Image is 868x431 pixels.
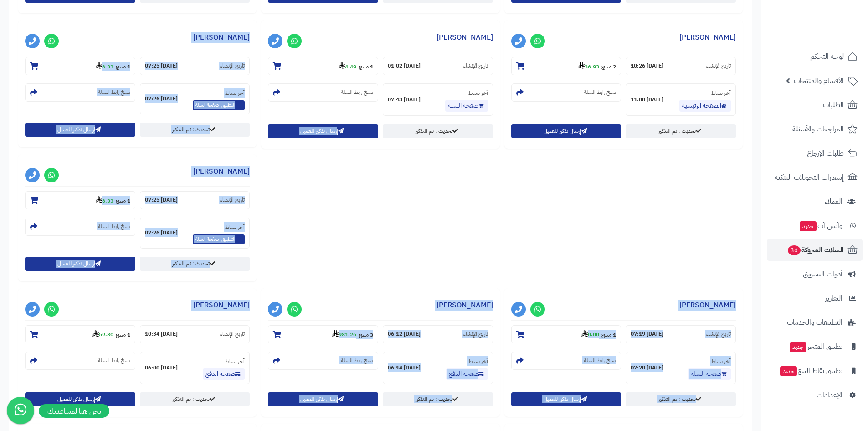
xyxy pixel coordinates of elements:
strong: 981.26 [332,330,356,338]
button: إرسال تذكير للعميل [511,124,621,138]
strong: [DATE] 01:02 [388,62,421,70]
span: التطبيق: صفحة السلة [193,234,245,244]
a: إشعارات التحويلات البنكية [767,166,863,188]
strong: [DATE] 06:12 [388,330,421,338]
small: نسخ رابط السلة [584,88,616,96]
small: نسخ رابط السلة [98,88,130,96]
span: التطبيقات والخدمات [787,316,842,329]
span: تطبيق المتجر [789,340,842,353]
section: 1 منتج-0.00 [511,325,621,343]
a: [PERSON_NAME] [193,300,250,311]
section: 2 منتج-36.93 [511,57,621,75]
section: 1 منتج-59.80 [25,325,135,343]
strong: 1 منتج [359,62,373,71]
small: آخر نشاط [711,357,731,365]
strong: [DATE] 06:00 [145,364,178,372]
a: صفحة السلة [688,368,731,380]
a: أدوات التسويق [767,263,863,285]
small: تاريخ الإنشاء [220,330,245,338]
a: صفحة الدفع [203,368,245,380]
section: نسخ رابط السلة [511,352,621,370]
small: - [339,62,373,71]
section: نسخ رابط السلة [25,352,135,370]
span: لوحة التحكم [810,50,844,63]
a: التطبيقات والخدمات [767,312,863,333]
button: إرسال تذكير للعميل [268,124,378,138]
span: الإعدادات [817,389,842,401]
small: نسخ رابط السلة [98,357,130,364]
small: تاريخ الإنشاء [220,196,245,204]
span: التقارير [825,292,842,305]
a: تطبيق المتجرجديد [767,336,863,358]
span: أدوات التسويق [803,268,842,280]
span: تطبيق نقاط البيع [779,364,842,377]
strong: [DATE] 10:26 [631,62,663,70]
a: التقارير [767,287,863,309]
small: نسخ رابط السلة [341,88,373,96]
button: إرسال تذكير للعميل [25,257,135,271]
strong: 1 منتج [116,330,130,338]
strong: 1 منتج [116,197,130,205]
span: الطلبات [823,99,844,111]
small: - [96,62,130,71]
a: تطبيق نقاط البيعجديد [767,360,863,382]
strong: [DATE] 07:26 [145,95,178,103]
strong: [DATE] 07:25 [145,62,178,70]
a: تحديث : تم التذكير [626,392,736,406]
strong: 36.93 [578,62,599,71]
span: التطبيق: صفحة السلة [193,100,245,110]
span: جديد [790,342,806,352]
a: [PERSON_NAME] [193,166,250,177]
small: تاريخ الإنشاء [220,62,245,70]
strong: 59.80 [92,330,113,338]
span: العملاء [825,195,842,208]
a: صفحة الدفع [446,368,488,380]
section: 1 منتج-4.49 [268,57,378,75]
a: [PERSON_NAME] [679,300,736,311]
strong: [DATE] 07:25 [145,196,178,204]
section: 1 منتج-6.33 [25,57,135,75]
small: - [96,196,130,205]
small: آخر نشاط [468,89,488,97]
a: الصفحة الرئيسية [679,100,731,112]
a: الإعدادات [767,384,863,406]
strong: 0.00 [581,330,599,338]
strong: [DATE] 06:14 [388,364,421,372]
section: نسخ رابط السلة [268,352,378,370]
button: إرسال تذكير للعميل [268,392,378,406]
a: تحديث : تم التذكير [383,392,493,406]
strong: [DATE] 07:43 [388,96,421,104]
span: الأقسام والمنتجات [794,74,844,87]
strong: [DATE] 07:26 [145,229,178,237]
button: إرسال تذكير للعميل [25,392,135,406]
strong: 6.33 [96,197,113,205]
a: تحديث : تم التذكير [383,124,493,138]
a: المراجعات والأسئلة [767,118,863,140]
a: تحديث : تم التذكير [140,257,250,271]
small: آخر نشاط [225,357,245,365]
section: نسخ رابط السلة [268,83,378,102]
a: صفحة السلة [445,100,488,112]
strong: 4.49 [339,62,356,71]
small: - [578,62,616,71]
strong: [DATE] 07:20 [631,364,663,372]
a: وآتس آبجديد [767,215,863,237]
span: المراجعات والأسئلة [792,123,844,135]
a: السلات المتروكة36 [767,239,863,261]
section: نسخ رابط السلة [25,218,135,236]
span: وآتس آب [799,219,842,232]
a: [PERSON_NAME] [437,300,493,311]
small: تاريخ الإنشاء [706,62,731,70]
strong: 1 منتج [601,330,616,338]
section: 3 منتج-981.26 [268,325,378,343]
span: 36 [788,245,801,255]
span: السلات المتروكة [787,244,844,256]
strong: 2 منتج [601,62,616,71]
small: آخر نشاط [225,89,245,97]
a: تحديث : تم التذكير [140,392,250,406]
small: آخر نشاط [711,89,731,97]
section: نسخ رابط السلة [25,83,135,102]
section: 1 منتج-6.33 [25,191,135,209]
span: جديد [800,221,817,231]
small: نسخ رابط السلة [584,357,616,364]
